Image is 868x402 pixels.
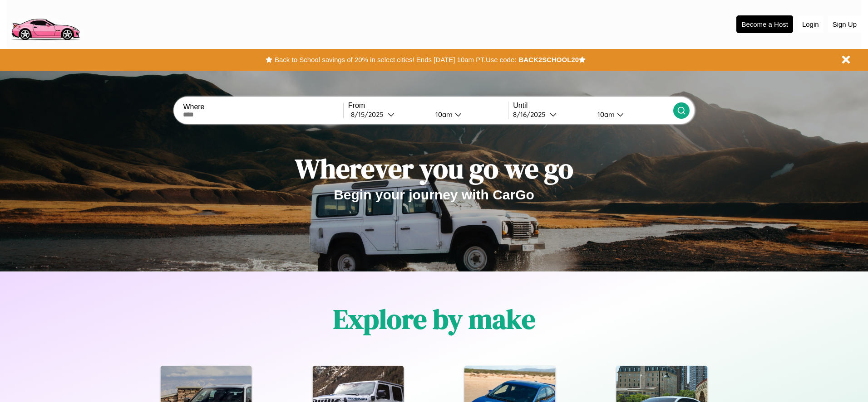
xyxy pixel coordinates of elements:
button: 10am [428,110,508,119]
button: Back to School savings of 20% in select cities! Ends [DATE] 10am PT.Use code: [272,53,518,66]
div: 10am [593,110,617,119]
label: Where [183,103,343,111]
img: logo [7,5,84,43]
div: 10am [431,110,455,119]
button: Login [798,16,824,33]
button: 8/15/2025 [348,110,428,119]
b: BACK2SCHOOL20 [518,56,579,63]
label: Until [513,102,673,110]
button: 10am [590,110,673,119]
label: From [348,102,508,110]
div: 8 / 15 / 2025 [351,110,388,119]
h1: Explore by make [333,300,535,338]
button: Become a Host [736,15,793,33]
div: 8 / 16 / 2025 [513,110,550,119]
button: Sign Up [828,16,861,33]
